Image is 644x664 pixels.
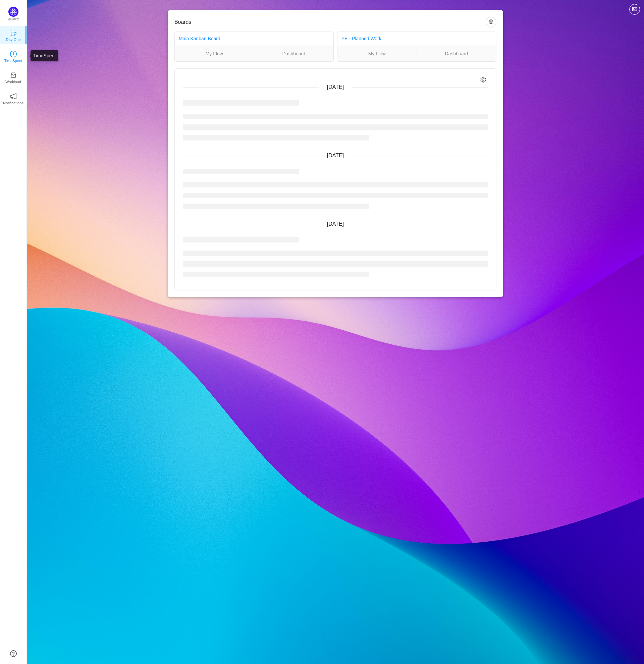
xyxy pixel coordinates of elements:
[179,36,220,41] a: Main Kanban Board
[254,50,334,57] a: Dashboard
[5,79,21,85] p: Workload
[10,53,17,59] a: icon: clock-circleTimeSpent
[8,7,18,17] img: Quantify
[3,100,23,106] p: Notifications
[175,50,254,57] a: My Flow
[10,72,17,78] i: icon: inbox
[629,4,640,15] button: icon: picture
[4,58,22,64] p: TimeSpent
[417,50,496,57] a: Dashboard
[327,153,344,158] span: [DATE]
[174,19,486,25] h3: Boards
[480,77,486,82] i: icon: setting
[337,50,417,57] a: My Flow
[486,17,496,27] button: icon: setting
[341,36,381,41] a: PE - Planned Work
[6,37,20,43] p: Day One
[10,30,17,36] i: icon: coffee
[327,84,344,90] span: [DATE]
[10,32,17,38] a: icon: coffeeDay One
[327,221,344,227] span: [DATE]
[10,51,17,57] i: icon: clock-circle
[8,17,19,21] p: Quantify
[10,74,17,80] a: icon: inboxWorkload
[10,95,17,102] a: icon: notificationNotifications
[10,93,17,100] i: icon: notification
[10,650,17,657] a: icon: question-circle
